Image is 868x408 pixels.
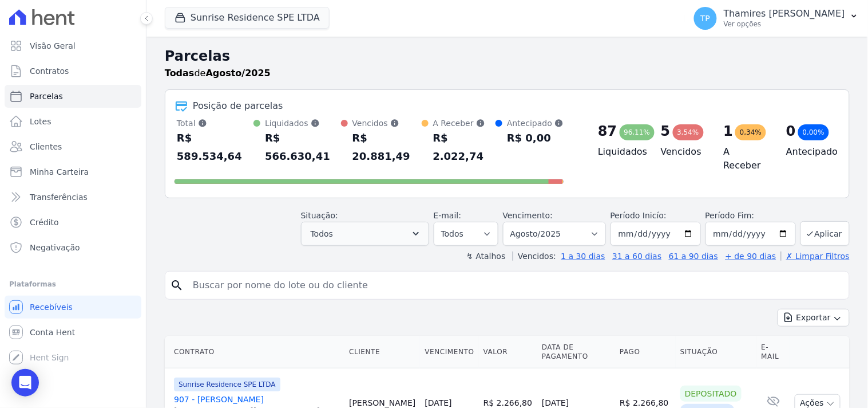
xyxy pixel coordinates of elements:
[434,211,462,220] label: E-mail:
[466,252,505,261] label: ↯ Atalhos
[344,336,420,368] th: Cliente
[537,336,615,368] th: Data de Pagamento
[598,122,617,140] div: 87
[30,141,62,152] span: Clientes
[177,129,253,166] div: R$ 589.534,64
[680,386,742,402] div: Depositado
[165,46,850,66] h2: Parcelas
[352,117,422,129] div: Vencidos
[673,124,704,140] div: 3,54%
[513,252,556,261] label: Vencidos:
[757,336,791,368] th: E-mail
[165,68,195,79] strong: Todas
[433,117,496,129] div: A Receber
[420,336,478,368] th: Vencimento
[507,117,564,129] div: Antecipado
[301,211,338,220] label: Situação:
[661,145,706,159] h4: Vencidos
[11,369,39,397] div: Open Intercom Messenger
[615,336,676,368] th: Pago
[778,309,850,327] button: Exportar
[186,274,845,297] input: Buscar por nome do lote ou do cliente
[30,40,76,52] span: Visão Geral
[5,236,141,259] a: Negativação
[685,2,868,34] button: TP Thamires [PERSON_NAME] Ver opções
[561,252,605,261] a: 1 a 30 dias
[661,122,671,140] div: 5
[800,221,850,246] button: Aplicar
[5,186,141,209] a: Transferências
[5,296,141,319] a: Recebíveis
[165,66,271,80] p: de
[5,85,141,108] a: Parcelas
[503,211,553,220] label: Vencimento:
[669,252,718,261] a: 61 a 90 dias
[174,378,280,391] span: Sunrise Residence SPE LTDA
[352,129,422,166] div: R$ 20.881,49
[612,252,661,261] a: 31 a 60 dias
[611,211,667,220] label: Período Inicío:
[724,19,845,29] p: Ver opções
[170,278,184,292] i: search
[5,60,141,83] a: Contratos
[206,68,271,79] strong: Agosto/2025
[5,135,141,158] a: Clientes
[5,34,141,57] a: Visão Geral
[5,321,141,344] a: Conta Hent
[724,145,768,172] h4: A Receber
[798,124,829,140] div: 0,00%
[30,327,75,338] span: Conta Hent
[9,277,137,291] div: Plataformas
[30,191,88,203] span: Transferências
[5,211,141,234] a: Crédito
[425,398,451,407] a: [DATE]
[193,99,283,113] div: Posição de parcelas
[479,336,537,368] th: Valor
[30,166,89,178] span: Minha Carteira
[5,110,141,133] a: Lotes
[265,117,340,129] div: Liquidados
[30,301,73,313] span: Recebíveis
[706,210,796,222] label: Período Fim:
[786,145,831,159] h4: Antecipado
[620,124,655,140] div: 96,11%
[30,116,51,127] span: Lotes
[786,122,796,140] div: 0
[433,129,496,166] div: R$ 2.022,74
[724,8,845,19] p: Thamires [PERSON_NAME]
[30,65,69,77] span: Contratos
[700,14,710,22] span: TP
[265,129,340,166] div: R$ 566.630,41
[311,227,333,241] span: Todos
[507,129,564,147] div: R$ 0,00
[165,7,330,29] button: Sunrise Residence SPE LTDA
[177,117,253,129] div: Total
[735,124,766,140] div: 0,34%
[30,91,63,102] span: Parcelas
[5,160,141,183] a: Minha Carteira
[781,252,850,261] a: ✗ Limpar Filtros
[676,336,757,368] th: Situação
[724,122,734,140] div: 1
[30,217,59,228] span: Crédito
[301,222,429,246] button: Todos
[165,336,344,368] th: Contrato
[30,242,80,253] span: Negativação
[598,145,643,159] h4: Liquidados
[726,252,776,261] a: + de 90 dias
